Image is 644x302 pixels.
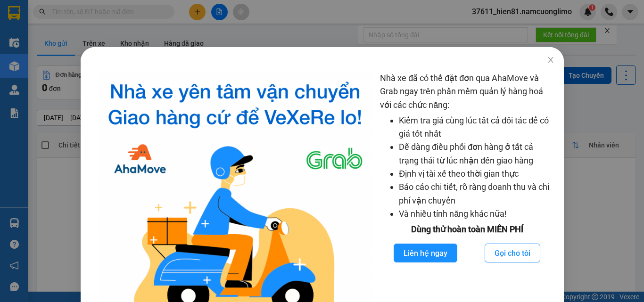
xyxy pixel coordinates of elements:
[485,244,540,262] button: Gọi cho tôi
[404,247,447,259] span: Liên hệ ngay
[399,180,554,207] li: Báo cáo chi tiết, rõ ràng doanh thu và chi phí vận chuyển
[399,114,554,141] li: Kiểm tra giá cùng lúc tất cả đối tác để có giá tốt nhất
[546,56,554,64] span: close
[399,140,554,167] li: Dễ dàng điều phối đơn hàng ở tất cả trạng thái từ lúc nhận đến giao hàng
[394,244,457,262] button: Liên hệ ngay
[399,207,554,220] li: Và nhiều tính năng khác nữa!
[537,47,563,73] button: Close
[495,247,530,259] span: Gọi cho tôi
[380,223,554,236] div: Dùng thử hoàn toàn MIỄN PHÍ
[399,167,554,180] li: Định vị tài xế theo thời gian thực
